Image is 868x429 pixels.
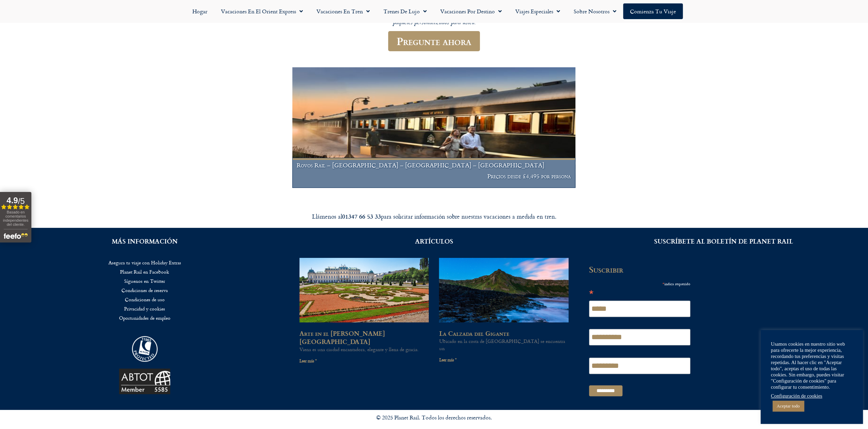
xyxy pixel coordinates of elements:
[119,314,171,321] font: Oportunidades de empleo
[439,337,565,352] font: Ubicado en la costa de [GEOGRAPHIC_DATA] se encuentra un
[125,296,165,303] font: Condiciones de uso
[515,7,553,15] font: Viajes especiales
[376,413,492,421] font: © 2025 Planet Rail. Todos los derechos reservados.
[221,7,296,15] font: Vacaciones en el Orient Express
[589,263,623,275] font: Suscribir
[439,357,456,363] a: Lea más sobre la Calzada del Gigante
[192,7,207,15] font: Hogar
[487,171,571,181] font: Precios desde £4,495 por persona
[317,7,363,15] font: Vacaciones en tren
[388,31,480,51] a: Pregunte ahora
[10,304,279,313] a: Privacidad y cookies
[214,3,310,19] a: Vacaciones en el Orient Express
[299,329,385,346] a: Arte en el [PERSON_NAME][GEOGRAPHIC_DATA]
[509,3,567,19] a: Viajes especiales
[124,305,165,312] font: Privacidad y cookies
[299,346,419,353] font: Viena es una ciudad encantadora, elegante y llena de gracia.
[299,358,317,364] font: Leer más "
[777,403,800,409] font: Aceptar todo
[574,7,609,15] font: Sobre nosotros
[342,212,381,221] font: 01347 66 53 33
[439,329,509,338] a: La Calzada del Gigante
[10,258,279,322] nav: Menú
[120,268,169,275] font: Planet Rail en Facebook
[567,3,623,19] a: Sobre nosotros
[292,67,576,188] a: Rovos Rail – [GEOGRAPHIC_DATA] – [GEOGRAPHIC_DATA] – [GEOGRAPHIC_DATA] Precios desde £4,495 por p...
[771,393,822,399] font: Configuración de cookies
[771,393,822,399] a: Configuración de cookies
[299,358,317,364] a: Lea más sobre el arte en el Palacio Belvedere de Viena
[664,281,690,287] font: indica requerido
[383,7,420,15] font: Trenes de lujo
[10,295,279,304] a: Condiciones de uso
[397,33,471,49] font: Pregunte ahora
[186,3,214,19] a: Hogar
[292,67,576,188] img: Vacaciones en tren Orgullo de África
[771,341,845,390] font: Usamos cookies en nuestro sitio web para ofrecerte la mejor experiencia, recordando tus preferenc...
[3,3,865,19] nav: Menú
[439,357,456,363] font: Leer más "
[654,236,793,246] font: SUSCRÍBETE AL BOLETÍN DE PLANET RAIL
[623,3,683,19] a: Comienza tu viaje
[10,313,279,322] a: Oportunidades de empleo
[10,286,279,295] a: Condiciones de reserva
[124,277,165,285] font: Síguenos en Twitter
[132,336,158,362] img: atol_logo-1
[121,287,168,294] font: Condiciones de reserva
[10,258,279,267] a: Asegura tu viaje con Holiday Extras
[112,236,178,246] font: MÁS INFORMACIÓN
[312,212,342,221] font: Llámenos al
[108,259,181,266] font: Asegura tu viaje con Holiday Extras
[119,369,170,394] img: Logotipo negro ABTOT 5585 (002)
[440,7,495,15] font: Vacaciones por destino
[10,267,279,276] a: Planet Rail en Facebook
[381,212,556,221] font: para solicitar información sobre nuestras vacaciones a medida en tren.
[773,401,804,411] a: Aceptar todo
[377,3,433,19] a: Trenes de lujo
[310,3,377,19] a: Vacaciones en tren
[10,276,279,286] a: Síguenos en Twitter
[415,236,453,246] font: ARTÍCULOS
[630,7,676,15] font: Comienza tu viaje
[297,161,544,170] font: Rovos Rail – [GEOGRAPHIC_DATA] – [GEOGRAPHIC_DATA] – [GEOGRAPHIC_DATA]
